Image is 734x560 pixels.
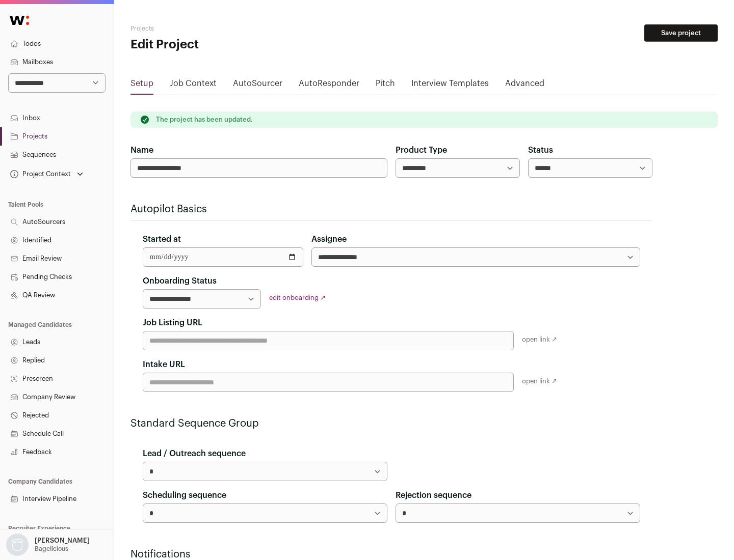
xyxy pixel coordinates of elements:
label: Lead / Outreach sequence [143,447,246,460]
a: Interview Templates [411,77,489,94]
button: Open dropdown [8,167,85,181]
p: The project has been updated. [156,116,253,124]
label: Product Type [396,144,447,156]
button: Save project [644,24,718,42]
label: Rejection sequence [396,489,471,501]
a: Setup [130,77,153,94]
label: Started at [143,233,181,245]
a: edit onboarding ↗ [269,294,326,301]
a: AutoSourcer [233,77,282,94]
a: Advanced [505,77,544,94]
h1: Edit Project [130,37,326,53]
h2: Autopilot Basics [130,202,652,216]
h2: Standard Sequence Group [130,416,652,431]
div: Project Context [8,170,71,178]
p: Bagelicious [35,545,68,553]
label: Assignee [311,233,347,245]
label: Name [130,144,153,156]
a: Job Context [170,77,217,94]
button: Open dropdown [4,534,92,556]
img: Wellfound [4,10,35,31]
label: Scheduling sequence [143,489,226,501]
label: Job Listing URL [143,317,202,329]
label: Status [528,144,553,156]
label: Intake URL [143,358,185,371]
img: nopic.png [6,534,29,556]
h2: Projects [130,24,326,33]
a: AutoResponder [299,77,359,94]
p: [PERSON_NAME] [35,537,90,545]
label: Onboarding Status [143,275,217,287]
a: Pitch [376,77,395,94]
